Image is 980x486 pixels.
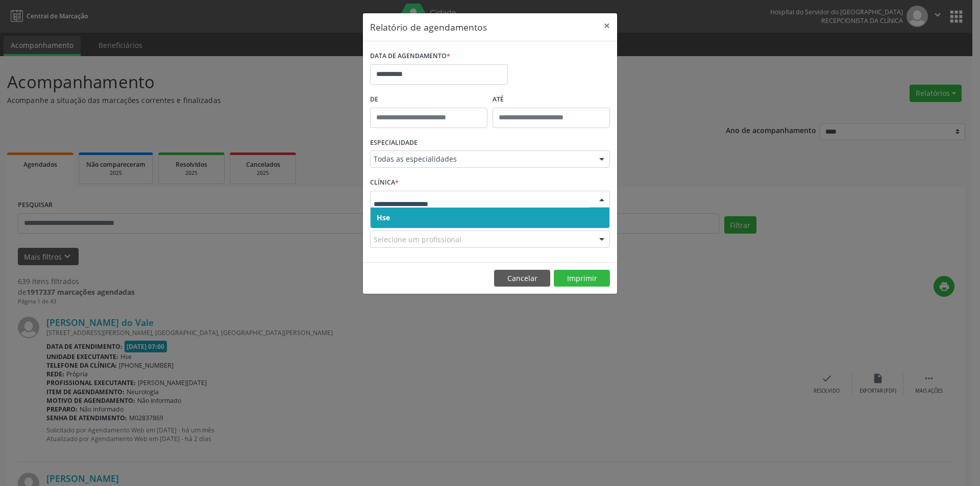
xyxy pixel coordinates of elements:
[370,92,487,108] label: De
[377,213,390,222] span: Hse
[554,270,610,287] button: Imprimir
[374,154,589,164] span: Todas as especialidades
[493,92,610,108] label: ATÉ
[370,20,487,34] h5: Relatório de agendamentos
[597,13,617,38] button: Close
[370,48,450,64] label: DATA DE AGENDAMENTO
[370,175,399,191] label: CLÍNICA
[374,234,461,245] span: Selecione um profissional
[494,270,550,287] button: Cancelar
[370,135,418,151] label: ESPECIALIDADE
